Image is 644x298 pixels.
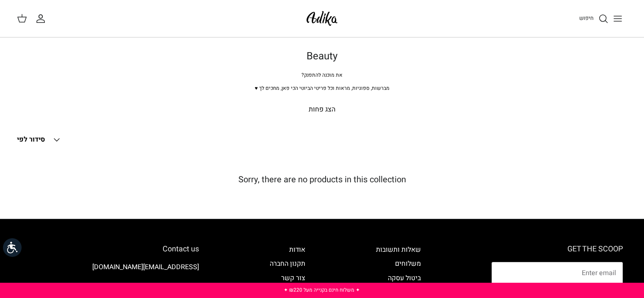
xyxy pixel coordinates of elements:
[281,273,305,283] a: צור קשר
[17,131,62,149] button: סידור לפי
[608,9,627,28] button: Toggle menu
[92,262,199,272] a: [EMAIL_ADDRESS][DOMAIN_NAME]
[388,273,421,283] a: ביטול עסקה
[36,14,49,24] a: החשבון שלי
[579,14,608,24] a: חיפוש
[26,104,619,115] p: הצג פחות
[17,175,627,185] h5: Sorry, there are no products in this collection
[395,259,421,269] a: משלוחים
[284,286,360,294] a: ✦ משלוח חינם בקנייה מעל ₪220 ✦
[21,245,199,254] h6: Contact us
[254,84,389,92] span: מברשות, ספוגיות, מראות וכל פריטי הביוטי הכי פאן, מחכים לך ♥
[270,259,305,269] a: תקנון החברה
[301,71,343,79] span: את מוכנה להתפנק?
[289,245,305,255] a: אודות
[579,14,594,22] span: חיפוש
[376,245,421,255] a: שאלות ותשובות
[26,50,619,63] h1: Beauty
[17,134,45,145] span: סידור לפי
[492,262,623,284] input: Email
[304,8,340,28] img: Adika IL
[492,245,623,254] h6: GET THE SCOOP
